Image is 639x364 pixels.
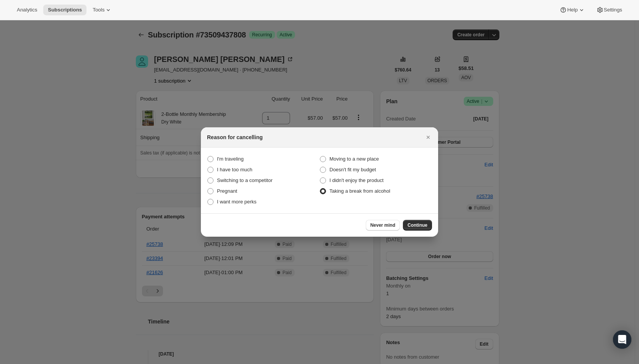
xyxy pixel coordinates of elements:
[370,222,395,228] span: Never mind
[217,177,272,183] span: Switching to a competitor
[329,177,383,183] span: I didn't enjoy the product
[329,156,379,162] span: Moving to a new place
[555,5,590,15] button: Help
[567,7,577,13] span: Help
[88,5,117,15] button: Tools
[329,188,390,194] span: Taking a break from alcohol
[217,188,237,194] span: Pregnant
[17,7,37,13] span: Analytics
[329,167,376,172] span: Doesn't fit my budget
[217,167,253,172] span: I have too much
[592,5,627,15] button: Settings
[604,7,622,13] span: Settings
[12,5,42,15] button: Analytics
[93,7,104,13] span: Tools
[403,220,432,231] button: Continue
[48,7,82,13] span: Subscriptions
[408,222,427,228] span: Continue
[43,5,86,15] button: Subscriptions
[207,133,262,141] h2: Reason for cancelling
[613,330,631,349] div: Open Intercom Messenger
[366,220,400,231] button: Never mind
[217,199,256,205] span: I want more perks
[423,132,434,143] button: Close
[217,156,244,162] span: I'm traveling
